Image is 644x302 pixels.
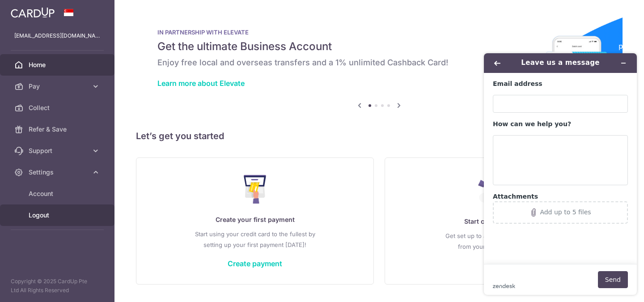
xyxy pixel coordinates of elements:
[20,6,38,14] span: Help
[403,230,604,252] p: Get set up to accept credit card payments from your customers.
[403,216,604,227] p: Start collecting payments
[29,211,88,220] span: Logout
[157,39,601,54] h5: Get the ultimate Business Account
[136,129,623,143] h5: Let’s get you started
[136,14,623,115] img: Renovation banner
[228,259,282,268] a: Create payment
[29,189,88,198] span: Account
[29,168,88,177] span: Settings
[157,79,245,88] a: Learn more about Elevate
[14,31,100,40] p: [EMAIL_ADDRESS][DOMAIN_NAME]
[29,103,88,112] span: Collect
[29,125,88,134] span: Refer & Save
[29,82,88,91] span: Pay
[154,214,356,225] p: Create your first payment
[29,60,88,69] span: Home
[157,57,601,68] h6: Enjoy free local and overseas transfers and a 1% unlimited Cashback Card!
[157,29,601,36] p: IN PARTNERSHIP WITH ELEVATE
[11,7,55,18] img: CardUp
[244,175,267,204] img: Make Payment
[154,229,356,250] p: Start using your credit card to the fullest by setting up your first payment [DATE]!
[477,46,644,302] iframe: Find more information here
[29,146,88,155] span: Support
